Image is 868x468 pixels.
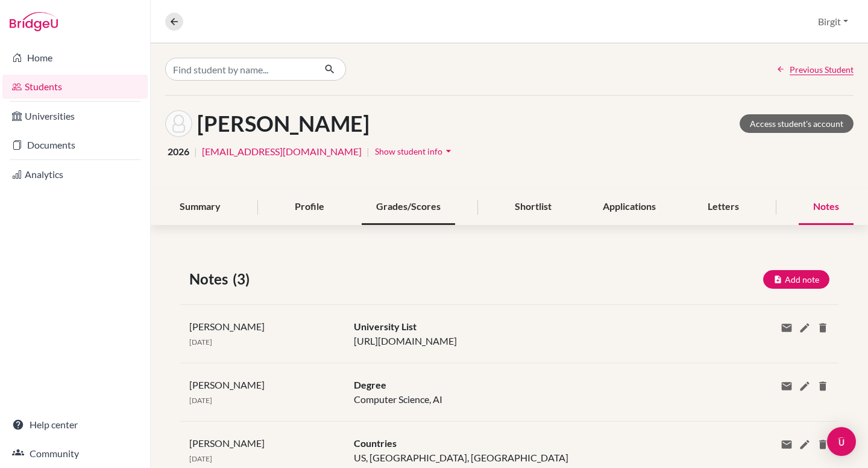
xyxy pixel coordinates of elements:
[165,189,235,225] div: Summary
[362,189,455,225] div: Grades/Scores
[2,104,148,128] a: Universities
[2,46,148,70] a: Home
[165,58,315,81] input: Find student by name...
[189,396,212,405] span: [DATE]
[366,144,370,159] span: |
[189,379,265,390] span: [PERSON_NAME]
[345,378,729,407] div: Computer Science, AI
[790,63,854,76] span: Previous Student
[10,12,58,31] img: Bridge-U
[374,142,455,161] button: Show student infoarrow_drop_down
[189,437,265,449] span: [PERSON_NAME]
[189,337,212,346] span: [DATE]
[799,189,854,225] div: Notes
[202,144,362,159] a: [EMAIL_ADDRESS][DOMAIN_NAME]
[2,162,148,186] a: Analytics
[165,110,192,137] img: Kabir Variava's avatar
[776,63,854,76] a: Previous Student
[740,114,854,133] a: Access student's account
[588,189,670,225] div: Applications
[2,75,148,99] a: Students
[2,133,148,157] a: Documents
[2,413,148,437] a: Help center
[354,437,397,449] span: Countries
[354,379,386,390] span: Degree
[345,436,729,465] div: US, [GEOGRAPHIC_DATA], [GEOGRAPHIC_DATA]
[168,144,189,159] span: 2026
[763,270,829,289] button: Add note
[827,427,856,456] div: Open Intercom Messenger
[189,268,233,290] span: Notes
[189,454,212,463] span: [DATE]
[345,319,729,348] div: [URL][DOMAIN_NAME]
[2,442,148,466] a: Community
[280,189,339,225] div: Profile
[442,145,454,157] i: arrow_drop_down
[500,189,566,225] div: Shortlist
[194,144,197,159] span: |
[813,10,854,33] button: Birgit
[375,146,442,156] span: Show student info
[354,321,417,332] span: University List
[189,321,265,332] span: [PERSON_NAME]
[197,111,370,137] h1: [PERSON_NAME]
[693,189,753,225] div: Letters
[233,268,254,290] span: (3)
